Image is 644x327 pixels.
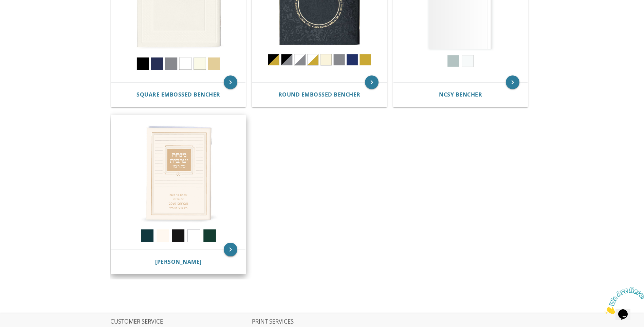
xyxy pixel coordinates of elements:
[110,319,251,325] h2: CUSTOMER SERVICE
[136,91,220,98] span: Square Embossed Bencher
[224,243,237,256] a: keyboard_arrow_right
[155,259,202,265] a: [PERSON_NAME]
[602,285,644,317] iframe: chat widget
[252,319,392,325] h2: PRINT SERVICES
[439,91,482,98] span: NCSY Bencher
[136,91,220,98] a: Square Embossed Bencher
[224,75,237,89] a: keyboard_arrow_right
[111,115,246,250] img: Mincha Maariv
[3,3,45,30] img: Chat attention grabber
[506,75,519,89] a: keyboard_arrow_right
[278,91,361,98] span: Round Embossed Bencher
[439,91,482,98] a: NCSY Bencher
[155,258,202,265] span: [PERSON_NAME]
[365,75,379,89] a: keyboard_arrow_right
[278,91,361,98] a: Round Embossed Bencher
